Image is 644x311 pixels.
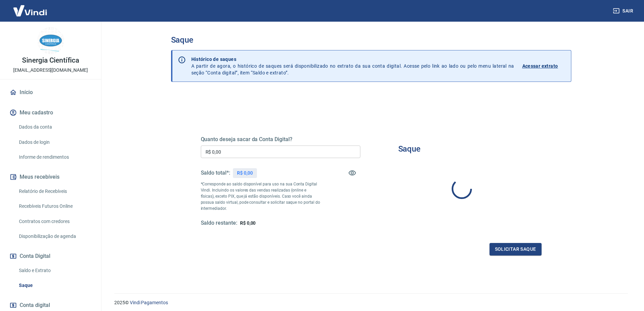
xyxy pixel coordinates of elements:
[16,215,93,228] a: Contratos com credores
[8,249,93,264] button: Conta Digital
[37,27,64,54] img: dadc5f83-b6c1-4437-95cb-59a6e5897d7d.jpeg
[8,0,52,21] img: Vindi
[191,56,514,63] p: Histórico de saques
[114,299,628,306] p: 2025 ©
[398,144,421,154] h3: Saque
[522,56,566,76] a: Acessar extrato
[237,170,253,177] p: R$ 0,00
[16,184,93,198] a: Relatório de Recebíveis
[16,264,93,277] a: Saldo e Extrato
[8,105,93,120] button: Meu cadastro
[8,85,93,100] a: Início
[20,301,50,310] span: Conta digital
[201,170,230,176] h5: Saldo total*:
[16,279,93,292] a: Saque
[171,35,571,45] h3: Saque
[16,199,93,213] a: Recebíveis Futuros Online
[22,57,79,64] p: Sinergia Científica
[16,229,93,243] a: Disponibilização de agenda
[201,181,320,212] p: *Corresponde ao saldo disponível para uso na sua Conta Digital Vindi. Incluindo os valores das ve...
[240,220,256,226] span: R$ 0,00
[8,170,93,184] button: Meus recebíveis
[522,63,558,69] p: Acessar extrato
[490,243,542,256] button: Solicitar saque
[201,136,360,143] h5: Quanto deseja sacar da Conta Digital?
[13,67,88,74] p: [EMAIL_ADDRESS][DOMAIN_NAME]
[130,300,168,305] a: Vindi Pagamentos
[191,56,514,76] p: A partir de agora, o histórico de saques será disponibilizado no extrato da sua conta digital. Ac...
[612,5,636,17] button: Sair
[16,120,93,134] a: Dados da conta
[16,135,93,149] a: Dados de login
[201,220,237,227] h5: Saldo restante:
[16,150,93,164] a: Informe de rendimentos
